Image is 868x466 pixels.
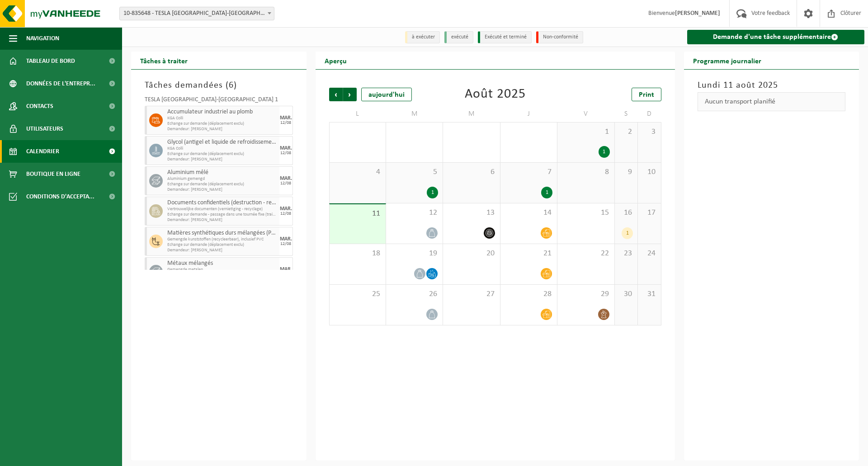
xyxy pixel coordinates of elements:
td: S [615,106,638,122]
span: 10-835648 - TESLA BELGIUM-BRUSSEL 1 - ZAVENTEM [119,7,274,20]
span: 30 [448,127,495,137]
span: 15 [562,208,609,218]
span: Documents confidentiels (destruction - recyclage) [167,199,277,207]
div: 12/08 [280,181,291,186]
span: 27 [448,289,495,299]
h2: Tâches à traiter [131,52,197,69]
li: à exécuter [405,31,440,43]
span: Métaux mélangés [167,260,277,267]
span: Boutique en ligne [26,163,80,185]
span: Données de l'entrepr... [26,72,95,95]
span: 23 [619,249,633,259]
span: 5 [391,167,438,177]
span: 8 [562,167,609,177]
span: 2 [619,127,633,137]
span: 29 [391,127,438,137]
span: 31 [642,289,656,299]
div: MAR. [280,236,292,242]
span: 20 [448,249,495,259]
h3: Tâches demandées ( ) [145,79,293,92]
span: Demandeur: [PERSON_NAME] [167,187,277,193]
span: 13 [448,208,495,218]
span: 6 [448,167,495,177]
span: 17 [642,208,656,218]
span: Gemengde metalen [167,267,277,273]
span: Précédent [329,88,343,101]
div: Août 2025 [465,88,526,101]
span: KGA Colli [167,116,277,121]
h2: Programme journalier [684,52,770,69]
li: exécuté [444,31,473,43]
div: MAR. [280,267,292,272]
span: 28 [505,289,552,299]
span: Navigation [26,27,59,50]
span: Echange sur demande (déplacement exclu) [167,182,277,187]
td: M [386,106,443,122]
span: 11 [334,209,381,219]
span: Demandeur: [PERSON_NAME] [167,157,277,162]
span: Demandeur: [PERSON_NAME] [167,217,277,223]
td: L [329,106,386,122]
div: MAR. [280,206,292,212]
span: Contacts [26,95,53,118]
span: 3 [642,127,656,137]
span: Matières synthétiques durs mélangées (PE, PP et PVC), recyclables (industriel) [167,230,277,237]
span: Echange sur demande - passage dans une tournée fixe (traitement inclus) [167,212,277,217]
span: Aluminium mêlé [167,169,277,176]
div: 12/08 [280,212,291,216]
span: 24 [642,249,656,259]
span: 1 [562,127,609,137]
span: Echange sur demande (déplacement exclu) [167,242,277,248]
li: Non-conformité [536,31,583,43]
span: 31 [505,127,552,137]
div: 1 [622,227,633,239]
span: 7 [505,167,552,177]
span: 14 [505,208,552,218]
td: M [443,106,500,122]
div: MAR. [280,146,292,151]
span: Aluminium gemengd [167,176,277,182]
span: Echange sur demande (déplacement exclu) [167,121,277,127]
span: 9 [619,167,633,177]
span: 22 [562,249,609,259]
span: Gemengde kunststoffen (recycleerbaar), inclusief PVC [167,237,277,242]
span: Accumulateur industriel au plomb [167,108,277,116]
span: 16 [619,208,633,218]
div: 12/08 [280,242,291,246]
span: Tableau de bord [26,50,75,72]
div: 12/08 [280,151,291,155]
div: 12/08 [280,121,291,125]
td: D [638,106,661,122]
span: Utilisateurs [26,118,63,140]
div: 1 [599,146,610,158]
span: 4 [334,167,381,177]
a: Demande d'une tâche supplémentaire [687,30,865,44]
td: J [500,106,557,122]
span: Demandeur: [PERSON_NAME] [167,248,277,253]
span: 10 [642,167,656,177]
span: 21 [505,249,552,259]
span: 18 [334,249,381,259]
span: 28 [334,127,381,137]
span: 19 [391,249,438,259]
span: Glycol (antigel et liquide de refroidissement) in 200l [167,139,277,146]
a: Print [632,88,661,101]
span: Print [639,91,654,99]
div: 1 [427,187,438,198]
strong: [PERSON_NAME] [675,10,720,17]
span: Conditions d'accepta... [26,185,94,208]
span: 29 [562,289,609,299]
span: 26 [391,289,438,299]
td: V [557,106,614,122]
div: 1 [541,187,552,198]
span: 10-835648 - TESLA BELGIUM-BRUSSEL 1 - ZAVENTEM [120,7,274,20]
div: MAR. [280,176,292,181]
h3: Lundi 11 août 2025 [698,79,846,92]
span: Vertrouwelijke documenten (vernietiging - recyclage) [167,207,277,212]
div: aujourd'hui [361,88,412,101]
span: Demandeur: [PERSON_NAME] [167,127,277,132]
div: TESLA [GEOGRAPHIC_DATA]-[GEOGRAPHIC_DATA] 1 [145,97,293,106]
span: 30 [619,289,633,299]
h2: Aperçu [316,52,356,69]
div: Aucun transport planifié [698,92,846,111]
